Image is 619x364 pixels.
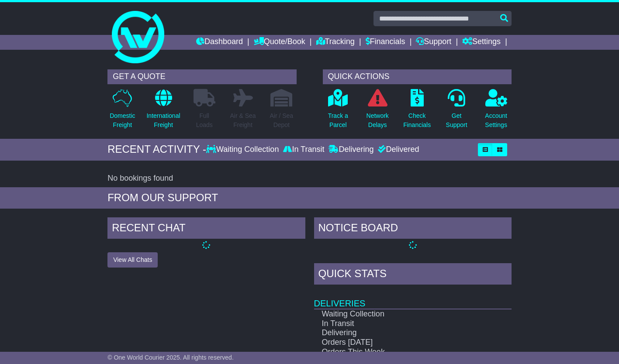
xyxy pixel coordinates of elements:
p: Full Loads [194,111,215,130]
td: Orders This Week [314,347,483,357]
p: Account Settings [485,111,507,130]
a: Dashboard [196,35,243,50]
a: DomesticFreight [109,89,135,134]
div: Delivered [376,145,419,155]
a: CheckFinancials [403,89,431,134]
a: GetSupport [446,89,468,134]
td: Deliveries [314,287,512,309]
span: © One World Courier 2025. All rights reserved. [107,354,234,361]
a: Financials [366,35,405,50]
a: Quote/Book [254,35,305,50]
a: Track aParcel [328,89,349,134]
td: Waiting Collection [314,309,483,319]
p: Check Financials [403,111,431,130]
div: In Transit [281,145,326,155]
p: Air / Sea Depot [270,111,293,130]
p: Network Delays [367,111,389,130]
div: NOTICE BOARD [314,217,512,241]
div: RECENT ACTIVITY - [107,143,206,156]
div: No bookings found [107,174,512,183]
div: GET A QUOTE [107,69,296,84]
td: Orders [DATE] [314,338,483,347]
div: Delivering [326,145,376,155]
td: Delivering [314,328,483,338]
p: Air & Sea Freight [230,111,256,130]
div: Quick Stats [314,263,512,287]
a: NetworkDelays [366,89,389,134]
p: Get Support [446,111,467,130]
a: Settings [462,35,501,50]
td: In Transit [314,319,483,329]
div: RECENT CHAT [107,217,305,241]
div: Waiting Collection [206,145,281,155]
a: AccountSettings [484,89,508,134]
button: View All Chats [107,252,158,268]
a: Tracking [316,35,355,50]
p: International Freight [146,111,180,130]
a: InternationalFreight [146,89,180,134]
div: QUICK ACTIONS [323,69,512,84]
p: Track a Parcel [328,111,348,130]
p: Domestic Freight [110,111,135,130]
a: Support [416,35,451,50]
div: FROM OUR SUPPORT [107,192,512,204]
